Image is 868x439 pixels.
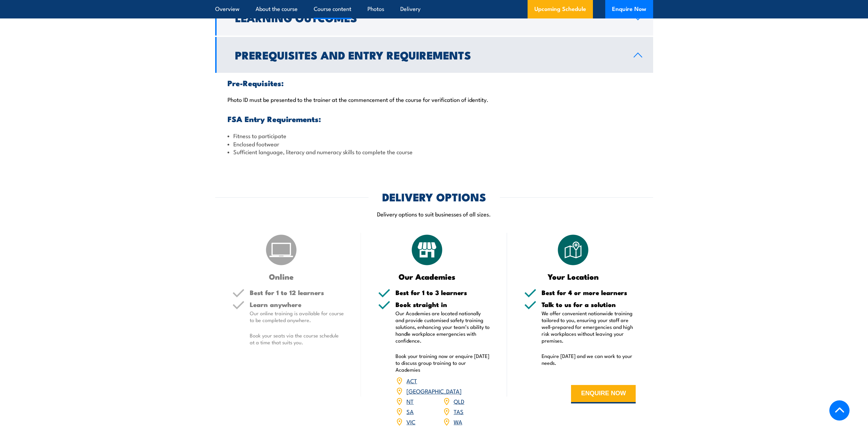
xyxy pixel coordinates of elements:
[250,310,344,323] p: Our online training is available for course to be completed anywhere.
[571,385,636,403] button: ENQUIRE NOW
[396,301,490,308] h5: Book straight in
[235,13,623,22] h2: Learning Outcomes
[232,272,331,280] h3: Online
[542,301,636,308] h5: Talk to us for a solution
[250,289,344,296] h5: Best for 1 to 12 learners
[396,310,490,344] p: Our Academies are located nationally and provide customised safety training solutions, enhancing ...
[396,289,490,296] h5: Best for 1 to 3 learners
[406,407,414,415] a: SA
[406,397,414,405] a: NT
[454,397,464,405] a: QLD
[228,148,641,156] li: Sufficient language, literacy and numeracy skills to complete the course
[235,50,623,59] h2: Prerequisites and Entry Requirements
[215,210,653,218] p: Delivery options to suit businesses of all sizes.
[542,352,636,366] p: Enquire [DATE] and we can work to your needs.
[406,387,462,395] a: [GEOGRAPHIC_DATA]
[382,192,486,201] h2: DELIVERY OPTIONS
[250,332,344,346] p: Book your seats via the course schedule at a time that suits you.
[542,310,636,344] p: We offer convenient nationwide training tailored to you, ensuring your staff are well-prepared fo...
[454,407,464,415] a: TAS
[228,115,641,123] h3: FSA Entry Requirements:
[215,37,653,73] a: Prerequisites and Entry Requirements
[228,96,641,103] p: Photo ID must be presented to the trainer at the commencement of the course for verification of i...
[378,272,476,280] h3: Our Academies
[396,352,490,373] p: Book your training now or enquire [DATE] to discuss group training to our Academies
[406,376,417,385] a: ACT
[228,79,641,87] h3: Pre-Requisites:
[228,140,641,148] li: Enclosed footwear
[406,417,415,426] a: VIC
[524,272,622,280] h3: Your Location
[228,132,641,139] li: Fitness to participate
[454,417,462,426] a: WA
[250,301,344,308] h5: Learn anywhere
[542,289,636,296] h5: Best for 4 or more learners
